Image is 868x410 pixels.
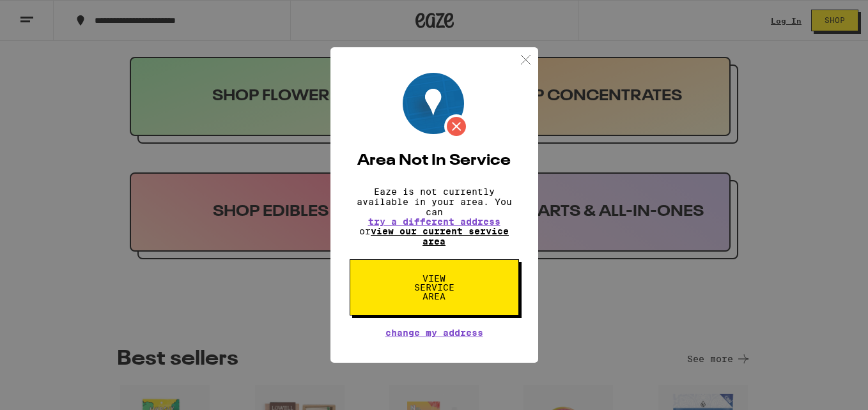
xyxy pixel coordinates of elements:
[368,217,500,226] button: try a different address
[518,52,534,68] img: close.svg
[8,9,92,19] span: Hi. Need any help?
[350,186,519,247] p: Eaze is not currently available in your area. You can or
[350,153,519,169] h2: Area Not In Service
[403,73,469,139] img: Location
[350,273,519,284] a: View Service Area
[371,226,509,247] a: view our current service area
[350,259,519,315] button: View Service Area
[385,328,483,337] button: Change My Address
[401,274,467,301] span: View Service Area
